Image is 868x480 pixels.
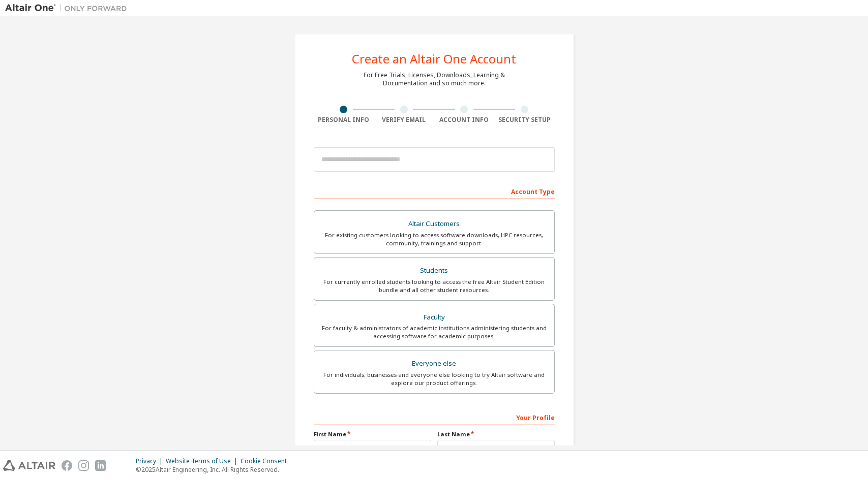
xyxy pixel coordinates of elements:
img: altair_logo.svg [3,460,55,471]
div: Personal Info [314,116,374,124]
div: Account Info [434,116,495,124]
div: For existing customers looking to access software downloads, HPC resources, community, trainings ... [320,231,548,247]
div: For Free Trials, Licenses, Downloads, Learning & Documentation and so much more. [364,71,505,87]
div: Account Type [314,183,555,199]
img: Altair One [5,3,132,13]
div: Cookie Consent [241,457,293,465]
div: Website Terms of Use [166,457,241,465]
img: facebook.svg [62,460,72,471]
img: linkedin.svg [95,460,106,471]
div: Everyone else [320,357,548,371]
div: Security Setup [494,116,555,124]
div: For individuals, businesses and everyone else looking to try Altair software and explore our prod... [320,371,548,387]
p: © 2025 Altair Engineering, Inc. All Rights Reserved. [136,465,293,474]
label: First Name [314,430,431,438]
label: Last Name [437,430,555,438]
div: Your Profile [314,409,555,425]
div: Verify Email [374,116,434,124]
div: For faculty & administrators of academic institutions administering students and accessing softwa... [320,324,548,340]
div: Faculty [320,310,548,325]
div: Create an Altair One Account [352,53,516,65]
div: Altair Customers [320,217,548,231]
div: For currently enrolled students looking to access the free Altair Student Edition bundle and all ... [320,278,548,294]
img: instagram.svg [78,460,89,471]
div: Students [320,264,548,278]
div: Privacy [136,457,166,465]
